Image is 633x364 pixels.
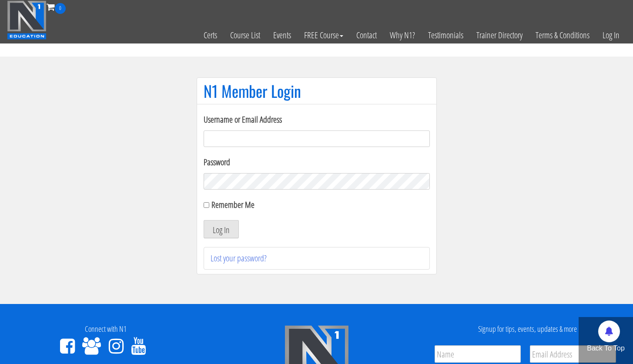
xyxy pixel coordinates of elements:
[429,325,626,334] h4: Signup for tips, events, updates & more
[211,252,267,264] a: Lost your password?
[529,14,596,57] a: Terms & Conditions
[7,0,47,40] img: n1-education
[204,220,239,238] button: Log In
[383,14,422,57] a: Why N1?
[7,325,204,334] h4: Connect with N1
[224,14,267,57] a: Course List
[596,14,626,57] a: Log In
[435,345,521,363] input: Name
[579,343,633,354] p: Back To Top
[197,14,224,57] a: Certs
[204,156,430,169] label: Password
[422,14,470,57] a: Testimonials
[204,82,430,100] h1: N1 Member Login
[298,14,350,57] a: FREE Course
[350,14,383,57] a: Contact
[211,199,255,210] label: Remember Me
[267,14,298,57] a: Events
[530,345,616,363] input: Email Address
[55,3,66,14] span: 0
[47,1,66,13] a: 0
[470,14,529,57] a: Trainer Directory
[204,113,430,126] label: Username or Email Address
